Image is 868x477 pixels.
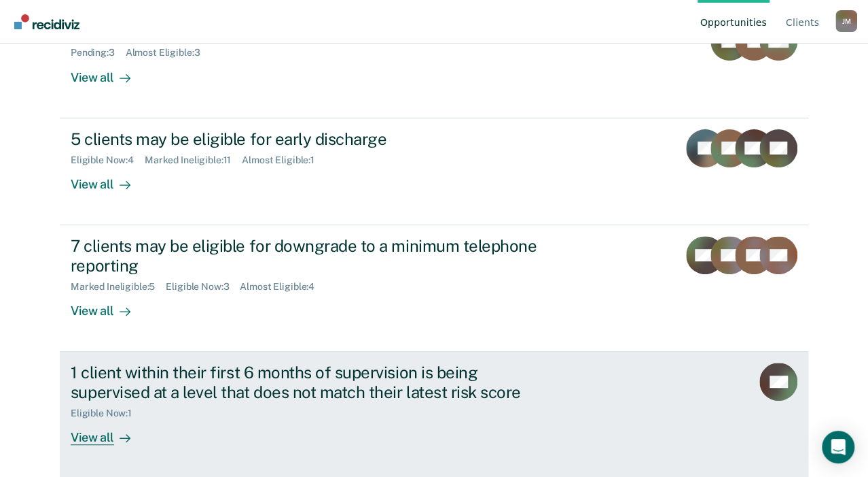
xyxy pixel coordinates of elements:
[145,154,242,166] div: Marked Ineligible : 11
[71,236,547,276] div: 7 clients may be eligible for downgrade to a minimum telephone reporting
[71,165,147,192] div: View all
[166,281,240,293] div: Eligible Now : 3
[71,418,147,445] div: View all
[126,47,211,59] div: Almost Eligible : 3
[60,11,808,118] a: 3 clients may be eligible for a supervision level downgradePending:3Almost Eligible:3View all
[71,408,143,419] div: Eligible Now : 1
[71,59,147,85] div: View all
[71,154,145,166] div: Eligible Now : 4
[242,154,325,166] div: Almost Eligible : 1
[71,363,547,402] div: 1 client within their first 6 months of supervision is being supervised at a level that does not ...
[71,292,147,318] div: View all
[71,281,166,293] div: Marked Ineligible : 5
[835,10,857,32] button: Profile dropdown button
[14,14,79,29] img: Recidiviz
[60,118,808,225] a: 5 clients may be eligible for early dischargeEligible Now:4Marked Ineligible:11Almost Eligible:1V...
[71,129,547,149] div: 5 clients may be eligible for early discharge
[240,281,325,293] div: Almost Eligible : 4
[60,225,808,352] a: 7 clients may be eligible for downgrade to a minimum telephone reportingMarked Ineligible:5Eligib...
[71,47,126,59] div: Pending : 3
[822,431,854,463] div: Open Intercom Messenger
[835,10,857,32] div: J M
